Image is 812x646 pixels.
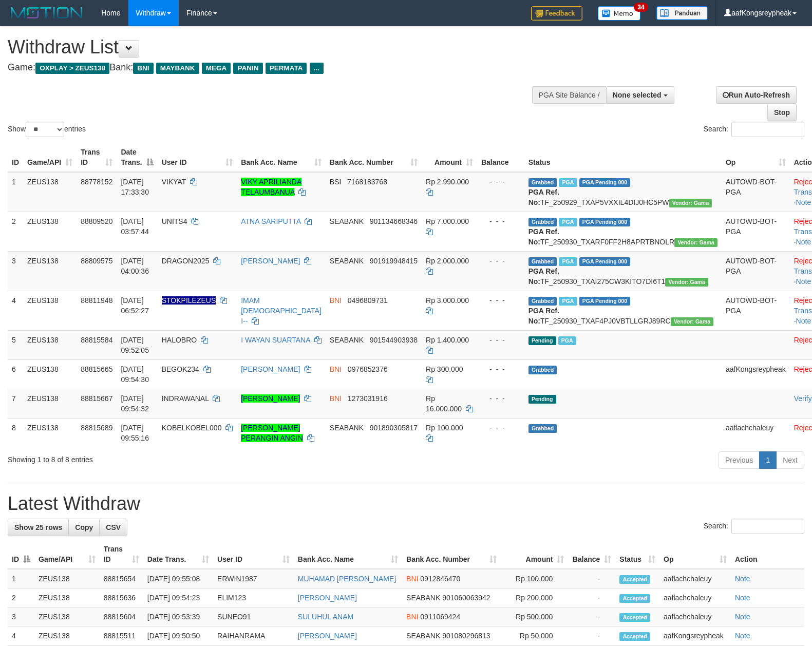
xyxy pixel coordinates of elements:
[674,238,717,247] span: Vendor URL: https://trx31.1velocity.biz
[735,632,750,640] a: Note
[613,91,662,99] span: None selected
[330,178,342,186] span: BSI
[568,540,615,569] th: Balance: activate to sort column ascending
[606,86,674,104] button: None selected
[671,317,714,326] span: Vendor URL: https://trx31.1velocity.biz
[213,626,294,645] td: RAIHANRAMA
[8,212,23,251] td: 2
[568,607,615,626] td: -
[426,217,469,225] span: Rp 7.000.000
[162,217,187,225] span: UNITS4
[23,143,77,172] th: Game/API: activate to sort column ascending
[659,626,731,645] td: aafKongsreypheak
[348,394,388,403] span: Copy 1273031916 to clipboard
[213,540,294,569] th: User ID: activate to sort column ascending
[75,523,93,531] span: Copy
[528,366,557,374] span: Grabbed
[426,336,469,344] span: Rp 1.400.000
[735,575,750,583] a: Note
[528,227,559,246] b: PGA Ref. No:
[8,63,531,73] h4: Game: Bank:
[143,540,213,569] th: Date Trans.: activate to sort column ascending
[615,540,659,569] th: Status: activate to sort column ascending
[426,296,469,305] span: Rp 3.000.000
[579,297,631,306] span: PGA Pending
[241,394,300,403] a: [PERSON_NAME]
[100,626,143,645] td: 88815511
[8,37,531,58] h1: Withdraw List
[34,607,100,626] td: ZEUS138
[77,143,117,172] th: Trans ID: activate to sort column ascending
[735,594,750,602] a: Note
[100,607,143,626] td: 88815604
[8,519,69,536] a: Show 25 rows
[598,6,641,21] img: Button%20Memo.svg
[121,257,149,275] span: [DATE] 04:00:36
[330,217,364,225] span: SEABANK
[634,3,648,12] span: 34
[8,493,804,514] h1: Latest Withdraw
[213,569,294,588] td: ERWIN1987
[420,575,460,583] span: Copy 0912846470 to clipboard
[532,86,606,104] div: PGA Site Balance /
[426,178,469,186] span: Rp 2.990.000
[8,588,34,607] td: 2
[722,291,790,330] td: AUTOWD-BOT-PGA
[619,575,650,584] span: Accepted
[719,451,760,469] a: Previous
[568,588,615,607] td: -
[8,540,34,569] th: ID: activate to sort column descending
[722,418,790,447] td: aaflachchaleuy
[233,63,262,74] span: PANIN
[298,594,357,602] a: [PERSON_NAME]
[759,451,777,469] a: 1
[659,588,731,607] td: aaflachchaleuy
[481,177,520,187] div: - - -
[524,172,722,212] td: TF_250929_TXAP5VXXIL4DIJ0HC5PW
[34,588,100,607] td: ZEUS138
[716,86,797,104] a: Run Auto-Refresh
[579,257,631,266] span: PGA Pending
[776,451,804,469] a: Next
[213,607,294,626] td: SUNEO91
[23,291,77,330] td: ZEUS138
[14,523,62,531] span: Show 25 rows
[528,307,559,325] b: PGA Ref. No:
[81,394,112,403] span: 88815667
[370,257,418,265] span: Copy 901919948415 to clipboard
[241,257,300,265] a: [PERSON_NAME]
[294,540,402,569] th: Bank Acc. Name: activate to sort column ascending
[442,594,490,602] span: Copy 901060063942 to clipboard
[767,104,797,121] a: Stop
[298,575,396,583] a: MUHAMAD [PERSON_NAME]
[656,6,708,20] img: panduan.png
[34,569,100,588] td: ZEUS138
[8,389,23,418] td: 7
[481,335,520,345] div: - - -
[559,178,577,187] span: Marked by aafchomsokheang
[162,178,186,186] span: VIKYAT
[722,359,790,389] td: aafKongsreypheak
[68,519,100,536] a: Copy
[579,178,631,187] span: PGA Pending
[330,257,364,265] span: SEABANK
[81,424,112,432] span: 88815689
[81,336,112,344] span: 88815584
[659,607,731,626] td: aaflachchaleuy
[659,569,731,588] td: aaflachchaleuy
[528,178,557,187] span: Grabbed
[528,257,557,266] span: Grabbed
[481,393,520,404] div: - - -
[722,172,790,212] td: AUTOWD-BOT-PGA
[531,6,582,21] img: Feedback.jpg
[659,540,731,569] th: Op: activate to sort column ascending
[528,424,557,433] span: Grabbed
[241,217,300,225] a: ATNA SARIPUTTA
[241,424,303,442] a: [PERSON_NAME] PERANGIN ANGIN
[665,278,708,287] span: Vendor URL: https://trx31.1velocity.biz
[402,540,501,569] th: Bank Acc. Number: activate to sort column ascending
[501,540,569,569] th: Amount: activate to sort column ascending
[237,143,326,172] th: Bank Acc. Name: activate to sort column ascending
[23,251,77,291] td: ZEUS138
[23,172,77,212] td: ZEUS138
